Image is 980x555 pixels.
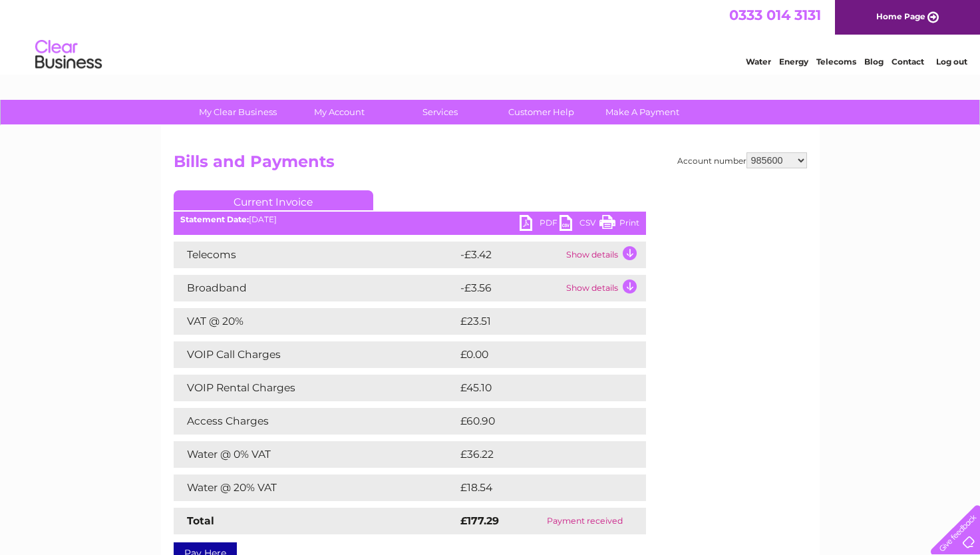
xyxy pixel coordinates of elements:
[746,57,771,67] a: Water
[180,214,249,224] b: Statement Date:
[187,514,214,527] strong: Total
[457,441,619,468] td: £36.22
[729,7,821,23] a: 0333 014 3131
[174,408,457,435] td: Access Charges
[174,308,457,335] td: VAT @ 20%
[457,474,618,501] td: £18.54
[174,215,646,224] div: [DATE]
[174,275,457,301] td: Broadband
[587,100,697,124] a: Make A Payment
[520,215,560,234] a: PDF
[560,215,599,234] a: CSV
[183,100,293,124] a: My Clear Business
[457,308,617,335] td: £23.51
[524,508,645,534] td: Payment received
[174,375,457,401] td: VOIP Rental Charges
[816,57,856,67] a: Telecoms
[174,190,373,210] a: Current Invoice
[677,152,807,168] div: Account number
[563,242,646,268] td: Show details
[936,57,967,67] a: Log out
[599,215,639,234] a: Print
[35,35,102,75] img: logo.png
[460,514,499,527] strong: £177.29
[892,57,924,67] a: Contact
[864,57,884,67] a: Blog
[174,341,457,368] td: VOIP Call Charges
[284,100,394,124] a: My Account
[486,100,596,124] a: Customer Help
[563,275,646,301] td: Show details
[174,441,457,468] td: Water @ 0% VAT
[779,57,808,67] a: Energy
[457,275,563,301] td: -£3.56
[174,152,807,178] h2: Bills and Payments
[457,242,563,268] td: -£3.42
[457,408,620,435] td: £60.90
[174,242,457,268] td: Telecoms
[457,375,618,401] td: £45.10
[385,100,495,124] a: Services
[457,341,615,368] td: £0.00
[174,474,457,501] td: Water @ 20% VAT
[176,7,805,65] div: Clear Business is a trading name of Verastar Limited (registered in [GEOGRAPHIC_DATA] No. 3667643...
